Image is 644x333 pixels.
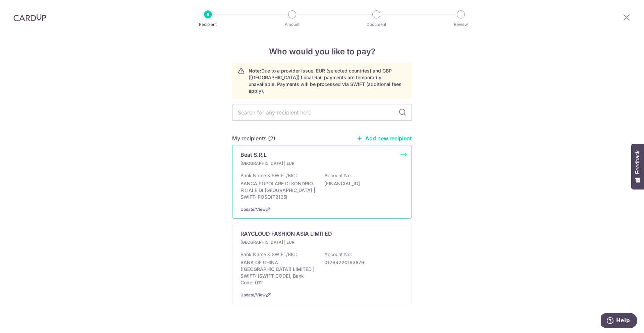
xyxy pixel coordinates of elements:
p: Bank Name & SWIFT/BIC: [240,251,297,258]
p: Beat S.R.L [240,151,267,159]
p: [GEOGRAPHIC_DATA] | EUR [240,239,320,246]
p: Document [352,21,401,28]
span: Feedback [635,150,641,174]
p: BANK OF CHINA ([GEOGRAPHIC_DATA]) LIMITED | SWIFT: [SWIFT_CODE], Bank Code: 012 [240,259,316,286]
p: Account No: [324,172,352,179]
p: Bank Name & SWIFT/BIC: [240,172,297,179]
p: [FINANCIAL_ID] [324,180,399,187]
strong: Note: [249,68,261,74]
input: Search for any recipient here [232,104,412,121]
p: Review [436,21,486,28]
h5: My recipients (2) [232,134,275,142]
p: Account No: [324,251,352,258]
p: Due to a provider issue, EUR (selected countries) and GBP ([GEOGRAPHIC_DATA]) Local Rail payments... [249,67,406,94]
iframe: Opens a widget where you can find more information [601,313,637,330]
h4: Who would you like to pay? [232,46,412,58]
a: Add new recipient [357,135,412,142]
a: Update/View [240,292,266,297]
img: CardUp [13,13,46,21]
p: RAYCLOUD FASHION ASIA LIMITED [240,230,332,238]
p: 01269220163876 [324,259,399,266]
a: Update/View [240,207,266,212]
p: Recipient [183,21,233,28]
button: Feedback - Show survey [631,144,644,189]
p: BANCA POPOLARE DI SONDRIO FILIALE DI [GEOGRAPHIC_DATA] | SWIFT: POSOIT2105I [240,180,316,200]
p: Amount [267,21,317,28]
p: [GEOGRAPHIC_DATA] | EUR [240,160,320,167]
